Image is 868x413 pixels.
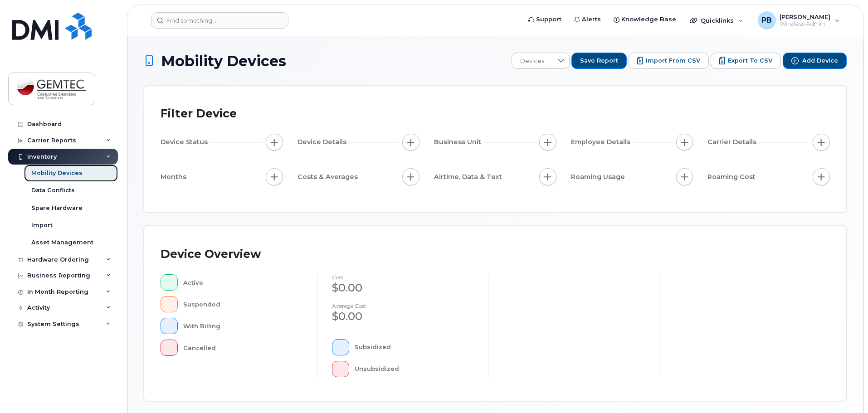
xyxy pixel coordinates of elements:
[802,57,838,65] span: Add Device
[297,172,361,182] span: Costs & Averages
[580,57,618,65] span: Save Report
[571,53,627,69] button: Save Report
[332,309,473,324] div: $0.00
[161,243,261,266] div: Device Overview
[161,137,210,147] span: Device Status
[434,137,484,147] span: Business Unit
[183,340,303,356] div: Cancelled
[707,137,759,147] span: Carrier Details
[297,137,349,147] span: Device Details
[355,339,474,355] div: Subsidized
[571,172,628,182] span: Roaming Usage
[646,57,700,65] span: Import from CSV
[183,274,303,291] div: Active
[707,172,758,182] span: Roaming Cost
[183,318,303,334] div: With Billing
[332,274,473,280] h4: cost
[183,296,303,312] div: Suspended
[161,102,237,126] div: Filter Device
[571,137,633,147] span: Employee Details
[161,172,189,182] span: Months
[434,172,505,182] span: Airtime, Data & Text
[512,53,552,69] span: Devices
[355,361,474,377] div: Unsubsidized
[161,53,286,69] span: Mobility Devices
[728,57,772,65] span: Export to CSV
[711,53,781,69] button: Export to CSV
[332,303,473,309] h4: Average cost
[783,53,847,69] button: Add Device
[332,280,473,296] div: $0.00
[629,53,709,69] button: Import from CSV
